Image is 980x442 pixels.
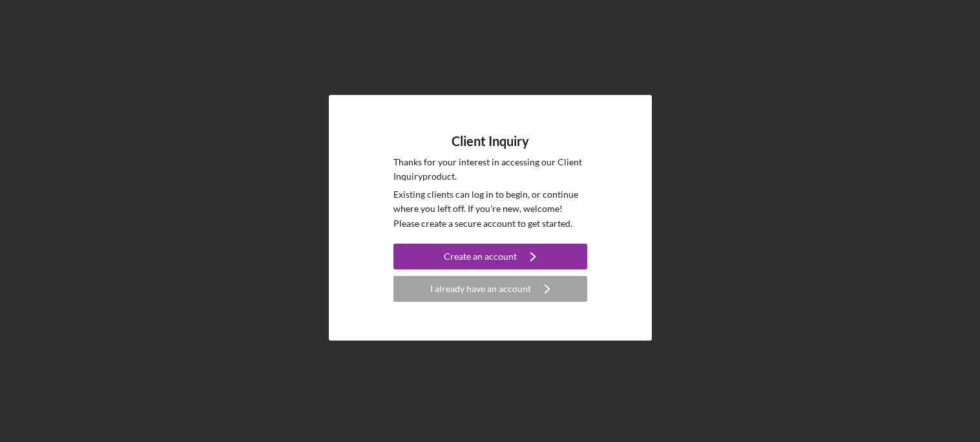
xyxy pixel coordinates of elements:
h4: Client Inquiry [452,134,529,149]
a: Create an account [393,244,587,273]
p: Existing clients can log in to begin, or continue where you left off. If you're new, welcome! Ple... [393,187,587,231]
div: I already have an account [430,276,531,302]
button: I already have an account [393,276,587,302]
p: Thanks for your interest in accessing our Client Inquiry product. [393,155,587,184]
button: Create an account [393,244,587,269]
div: Create an account [444,244,517,269]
